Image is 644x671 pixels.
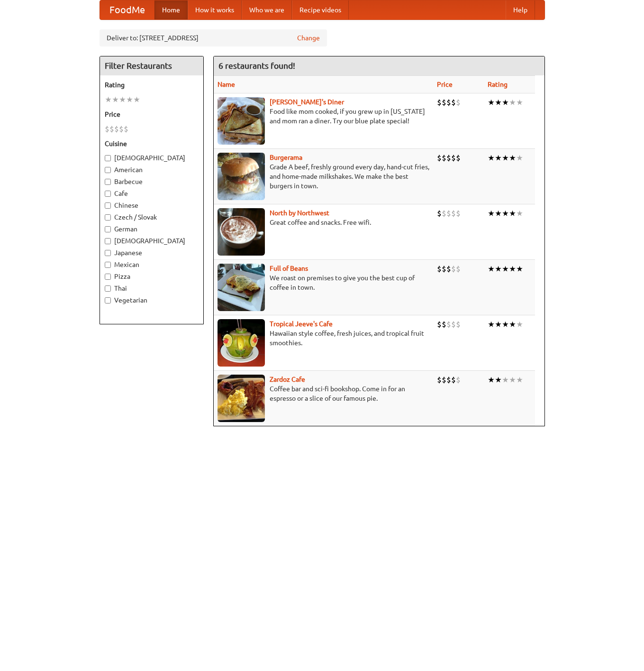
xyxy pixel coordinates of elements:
[516,97,523,108] li: ★
[488,264,495,274] li: ★
[502,319,509,330] li: ★
[488,375,495,385] li: ★
[218,273,429,292] p: We roast on premises to give you the best cup of coffee in town.
[270,265,308,272] a: Full of Beans
[218,384,429,403] p: Coffee bar and sci-fi bookshop. Come in for an espresso or a slice of our famous pie.
[451,208,456,219] li: $
[218,375,265,422] img: zardoz.jpg
[105,272,199,281] label: Pizza
[270,320,333,328] a: Tropical Jeeve's Cafe
[109,124,114,134] li: $
[502,97,509,108] li: ★
[218,97,265,145] img: sallys.jpg
[437,153,442,163] li: $
[292,0,349,19] a: Recipe videos
[446,208,451,219] li: $
[105,165,199,175] label: American
[100,56,203,75] h4: Filter Restaurants
[270,209,329,217] a: North by Northwest
[105,250,111,256] input: Japanese
[105,191,111,197] input: Cafe
[456,97,461,108] li: $
[133,94,140,105] li: ★
[105,94,112,105] li: ★
[495,97,502,108] li: ★
[509,375,516,385] li: ★
[270,376,305,383] a: Zardoz Cafe
[488,319,495,330] li: ★
[100,29,327,46] div: Deliver to: [STREET_ADDRESS]
[442,375,446,385] li: $
[218,107,429,126] p: Food like mom cooked, if you grew up in [US_STATE] and mom ran a diner. Try our blue plate special!
[126,94,133,105] li: ★
[297,33,320,43] a: Change
[442,319,446,330] li: $
[218,218,429,227] p: Great coffee and snacks. Free wifi.
[218,319,265,367] img: jeeves.jpg
[451,375,456,385] li: $
[437,319,442,330] li: $
[516,264,523,274] li: ★
[456,208,461,219] li: $
[105,139,199,148] h5: Cuisine
[270,154,302,161] b: Burgerama
[105,284,199,293] label: Thai
[105,285,111,292] input: Thai
[105,224,199,234] label: German
[242,0,292,19] a: Who we are
[488,208,495,219] li: ★
[456,153,461,163] li: $
[516,153,523,163] li: ★
[154,0,188,19] a: Home
[502,264,509,274] li: ★
[105,189,199,198] label: Cafe
[105,226,111,232] input: German
[105,260,199,269] label: Mexican
[218,208,265,256] img: north.jpg
[105,80,199,90] h5: Rating
[218,329,429,348] p: Hawaiian style coffee, fresh juices, and tropical fruit smoothies.
[105,167,111,173] input: American
[495,264,502,274] li: ★
[442,208,446,219] li: $
[516,208,523,219] li: ★
[509,97,516,108] li: ★
[105,262,111,268] input: Mexican
[188,0,242,19] a: How it works
[105,202,111,209] input: Chinese
[506,0,535,19] a: Help
[218,81,235,88] a: Name
[218,264,265,311] img: beans.jpg
[456,319,461,330] li: $
[451,97,456,108] li: $
[442,153,446,163] li: $
[437,264,442,274] li: $
[437,81,453,88] a: Price
[105,248,199,257] label: Japanese
[488,97,495,108] li: ★
[105,297,111,303] input: Vegetarian
[105,295,199,305] label: Vegetarian
[105,212,199,222] label: Czech / Slovak
[446,153,451,163] li: $
[509,264,516,274] li: ★
[124,124,128,134] li: $
[105,274,111,280] input: Pizza
[502,375,509,385] li: ★
[442,264,446,274] li: $
[495,153,502,163] li: ★
[516,375,523,385] li: ★
[270,98,344,106] a: [PERSON_NAME]'s Diner
[119,124,124,134] li: $
[218,153,265,200] img: burgerama.jpg
[105,238,111,244] input: [DEMOGRAPHIC_DATA]
[456,375,461,385] li: $
[451,153,456,163] li: $
[456,264,461,274] li: $
[105,110,199,119] h5: Price
[446,264,451,274] li: $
